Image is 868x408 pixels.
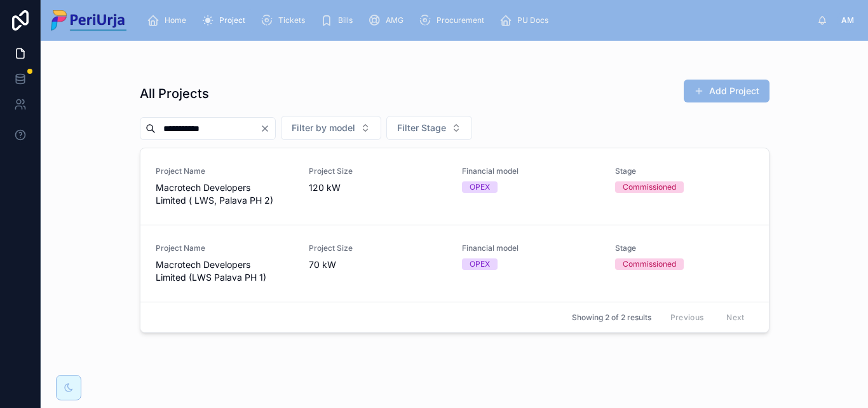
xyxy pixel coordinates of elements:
[338,15,353,25] span: Bills
[156,258,294,284] span: Macrotech Developers Limited (LWS Palava PH 1)
[415,9,493,32] a: Procurement
[386,15,403,25] span: AMG
[278,15,305,25] span: Tickets
[51,10,126,31] img: App logo
[156,166,294,176] span: Project Name
[309,181,447,194] span: 120 kW
[140,85,209,102] h1: All Projects
[364,9,412,32] a: AMG
[462,166,600,176] span: Financial model
[140,225,769,302] a: Project NameMacrotech Developers Limited (LWS Palava PH 1)Project Size70 kWFinancial modelOPEXSta...
[841,15,854,25] span: AM
[260,123,275,134] button: Clear
[257,9,314,32] a: Tickets
[143,9,195,32] a: Home
[517,15,548,25] span: PU Docs
[198,9,254,32] a: Project
[219,15,245,25] span: Project
[397,122,446,134] span: Filter Stage
[386,116,472,140] button: Select Button
[462,243,600,253] span: Financial model
[165,15,186,25] span: Home
[437,15,484,25] span: Procurement
[156,181,294,207] span: Macrotech Developers Limited ( LWS, Palava PH 2)
[623,258,676,270] div: Commissioned
[615,243,753,253] span: Stage
[316,9,362,32] a: Bills
[281,116,381,140] button: Select Button
[572,313,651,323] span: Showing 2 of 2 results
[137,6,817,34] div: scrollable content
[292,122,355,134] span: Filter by model
[684,80,770,102] button: Add Project
[156,243,294,253] span: Project Name
[496,9,557,32] a: PU Docs
[470,258,490,270] div: OPEX
[470,181,490,193] div: OPEX
[615,166,753,176] span: Stage
[309,258,447,271] span: 70 kW
[309,166,447,176] span: Project Size
[140,148,769,225] a: Project NameMacrotech Developers Limited ( LWS, Palava PH 2)Project Size120 kWFinancial modelOPEX...
[309,243,447,253] span: Project Size
[623,181,676,193] div: Commissioned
